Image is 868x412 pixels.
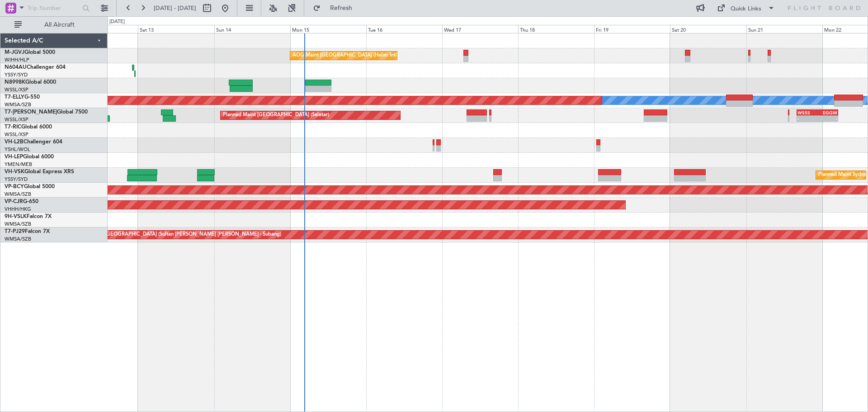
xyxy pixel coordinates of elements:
span: [DATE] - [DATE] [154,4,196,12]
div: [DATE] [109,18,125,26]
a: VH-L2BChallenger 604 [5,139,62,145]
a: YSSY/SYD [5,71,28,78]
a: VH-VSKGlobal Express XRS [5,169,74,175]
a: WIHH/HLP [5,57,29,63]
button: Quick Links [712,1,779,15]
a: WMSA/SZB [5,191,31,198]
a: WMSA/SZB [5,101,31,108]
div: - [797,116,817,121]
div: Tue 16 [366,25,442,33]
div: AOG Maint [GEOGRAPHIC_DATA] (Halim Intl) [292,49,398,62]
span: VH-VSK [5,169,24,175]
a: WMSA/SZB [5,221,31,227]
div: Fri 19 [594,25,670,33]
a: VHHH/HKG [5,206,31,213]
a: N604AUChallenger 604 [5,65,66,70]
div: Planned Maint [GEOGRAPHIC_DATA] (Seletar) [223,109,329,122]
a: T7-[PERSON_NAME]Global 7500 [5,109,88,115]
div: Sun 14 [214,25,290,33]
a: T7-ELLYG-550 [5,95,40,100]
div: Mon 15 [290,25,366,33]
span: N604AU [5,65,27,70]
a: VP-BCYGlobal 5000 [5,184,55,189]
div: EGGW [817,110,837,115]
a: YSHL/WOL [5,146,30,153]
div: Sun 21 [746,25,822,33]
span: All Aircraft [24,22,95,28]
a: T7-PJ29Falcon 7X [5,229,50,234]
span: 9H-VSLK [5,214,27,219]
div: WSSS [797,110,817,115]
div: Wed 17 [442,25,518,33]
span: Refresh [322,5,360,11]
a: WMSA/SZB [5,236,31,242]
div: Planned Maint [GEOGRAPHIC_DATA] (Sultan [PERSON_NAME] [PERSON_NAME] - Subang) [71,228,281,242]
span: VH-LEP [5,154,23,160]
div: Sat 20 [670,25,746,33]
a: M-JGVJGlobal 5000 [5,50,55,55]
span: T7-ELLY [5,95,24,100]
span: T7-RIC [5,124,21,130]
button: All Aircraft [10,18,98,32]
span: VH-L2B [5,139,24,145]
div: Sat 13 [138,25,214,33]
a: N8998KGlobal 6000 [5,80,56,85]
div: - [817,116,837,121]
a: T7-RICGlobal 6000 [5,124,52,130]
div: Quick Links [731,5,761,14]
input: Trip Number [28,1,80,15]
div: Thu 18 [518,25,594,33]
button: Refresh [309,1,363,15]
span: T7-PJ29 [5,229,25,234]
a: VH-LEPGlobal 6000 [5,154,54,160]
span: N8998K [5,80,25,85]
a: WSSL/XSP [5,116,28,123]
a: 9H-VSLKFalcon 7X [5,214,52,219]
a: WSSL/XSP [5,86,28,93]
a: VP-CJRG-650 [5,199,38,204]
span: VP-BCY [5,184,24,189]
a: YMEN/MEB [5,161,32,168]
span: T7-[PERSON_NAME] [5,109,57,115]
span: VP-CJR [5,199,23,204]
a: WSSL/XSP [5,131,28,138]
a: YSSY/SYD [5,176,28,183]
span: M-JGVJ [5,50,24,55]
